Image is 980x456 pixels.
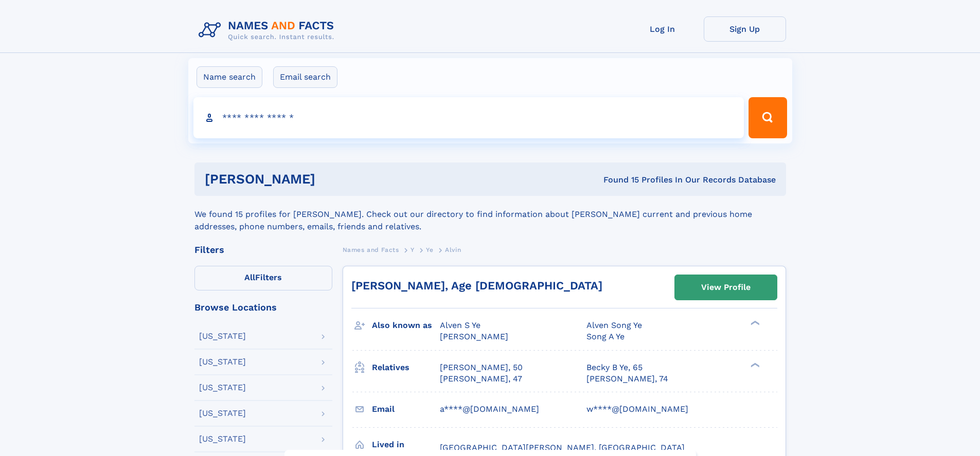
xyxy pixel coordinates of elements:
[440,373,522,385] a: [PERSON_NAME], 47
[748,361,760,368] div: ❯
[193,97,744,138] input: search input
[411,243,415,256] a: Y
[411,246,415,253] span: Y
[194,196,786,233] div: We found 15 profiles for [PERSON_NAME]. Check out our directory to find information about [PERSON...
[194,16,343,44] img: Logo Names and Facts
[701,276,751,299] div: View Profile
[426,243,433,256] a: Ye
[440,362,523,373] a: [PERSON_NAME], 50
[244,272,255,282] span: All
[199,384,246,392] div: [US_STATE]
[194,245,332,254] div: Filters
[372,359,440,376] h3: Relatives
[675,275,777,300] a: View Profile
[586,320,642,330] span: Alven Song Ye
[194,303,332,312] div: Browse Locations
[586,332,625,341] span: Song A Ye
[197,66,262,88] label: Name search
[440,320,480,330] span: Alven S Ye
[194,266,332,290] label: Filters
[199,358,246,366] div: [US_STATE]
[459,174,776,186] div: Found 15 Profiles In Our Records Database
[586,373,668,385] a: [PERSON_NAME], 74
[748,320,760,326] div: ❯
[351,279,602,292] a: [PERSON_NAME], Age [DEMOGRAPHIC_DATA]
[445,246,461,253] span: Alvin
[372,400,440,418] h3: Email
[621,16,704,42] a: Log In
[343,243,399,256] a: Names and Facts
[749,97,787,138] button: Search Button
[273,66,337,88] label: Email search
[372,317,440,334] h3: Also known as
[586,362,643,373] a: Becky B Ye, 65
[372,436,440,453] h3: Lived in
[199,409,246,417] div: [US_STATE]
[199,332,246,340] div: [US_STATE]
[440,332,508,341] span: [PERSON_NAME]
[440,443,685,452] span: [GEOGRAPHIC_DATA][PERSON_NAME], [GEOGRAPHIC_DATA]
[199,435,246,443] div: [US_STATE]
[704,16,786,42] a: Sign Up
[426,246,433,253] span: Ye
[205,173,459,186] h1: [PERSON_NAME]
